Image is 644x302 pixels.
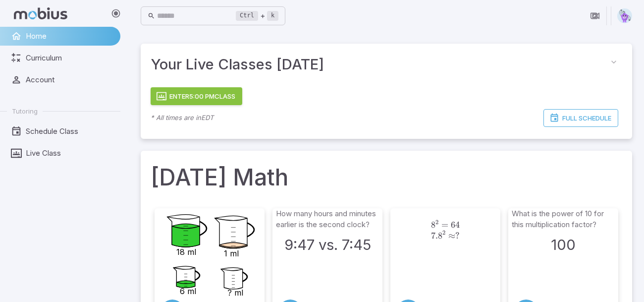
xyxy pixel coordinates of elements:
[284,234,371,256] h3: 9:47 vs. 7:45
[276,208,379,230] p: How many hours and minutes earlier is the second clock?
[451,220,460,230] span: 64
[617,8,632,23] img: pentagon.svg
[26,53,113,63] span: Curriculum
[442,229,445,236] span: 2
[267,11,278,21] kbd: k
[551,234,576,256] h3: 100
[586,6,604,25] button: Join in Zoom Client
[236,11,258,21] kbd: Ctrl
[26,74,113,85] span: Account
[26,126,113,137] span: Schedule Class
[151,54,605,75] span: Your Live Classes [DATE]
[224,248,239,258] text: 1 ml
[543,109,618,127] a: Full Schedule
[26,148,113,159] span: Live Class
[435,218,438,225] span: 2
[512,208,615,230] p: What is the power of 10 for this multiplication factor?
[431,231,438,241] span: 7.
[176,247,196,257] text: 18 ml
[236,10,278,22] div: +
[431,220,435,230] span: 8
[151,113,214,123] p: * All times are in EDT
[12,107,38,116] span: Tutoring
[455,231,460,241] span: ?
[151,87,242,105] button: Enter5:00 PMClass
[151,161,622,194] h1: [DATE] Math
[227,288,243,298] text: ? ml
[438,231,442,241] span: 8
[180,286,196,296] text: 6 ml
[26,31,113,42] span: Home
[605,54,622,70] button: collapse
[441,220,448,230] span: =
[448,231,455,241] span: ≈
